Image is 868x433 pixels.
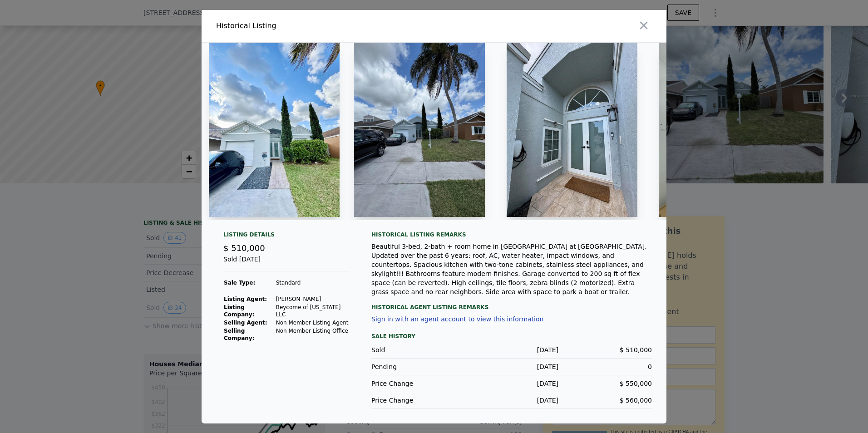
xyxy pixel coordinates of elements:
[371,231,652,238] div: Historical Listing remarks
[371,315,543,323] button: Sign in with an agent account to view this information
[209,43,340,217] img: Property Img
[276,279,350,287] td: Standard
[465,345,558,354] div: [DATE]
[224,280,255,286] strong: Sale Type:
[371,379,465,388] div: Price Change
[465,379,558,388] div: [DATE]
[224,304,254,318] strong: Listing Company:
[620,346,652,354] span: $ 510,000
[224,296,267,302] strong: Listing Agent:
[223,231,350,242] div: Listing Details
[371,331,652,342] div: Sale History
[558,362,652,371] div: 0
[223,255,350,271] div: Sold [DATE]
[354,43,485,217] img: Property Img
[371,345,465,354] div: Sold
[371,296,652,311] div: Historical Agent Listing Remarks
[371,362,465,371] div: Pending
[276,295,350,303] td: [PERSON_NAME]
[224,320,267,326] strong: Selling Agent:
[276,319,350,327] td: Non Member Listing Agent
[276,327,350,342] td: Non Member Listing Office
[371,242,652,296] div: Beautiful 3-bed, 2-bath + room home in [GEOGRAPHIC_DATA] at [GEOGRAPHIC_DATA]. Updated over the p...
[620,380,652,387] span: $ 550,000
[216,20,430,31] div: Historical Listing
[371,396,465,405] div: Price Change
[276,303,350,319] td: Beycome of [US_STATE] LLC
[465,362,558,371] div: [DATE]
[507,43,637,217] img: Property Img
[620,397,652,404] span: $ 560,000
[224,328,254,341] strong: Selling Company:
[465,396,558,405] div: [DATE]
[659,43,790,217] img: Property Img
[223,243,265,253] span: $ 510,000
